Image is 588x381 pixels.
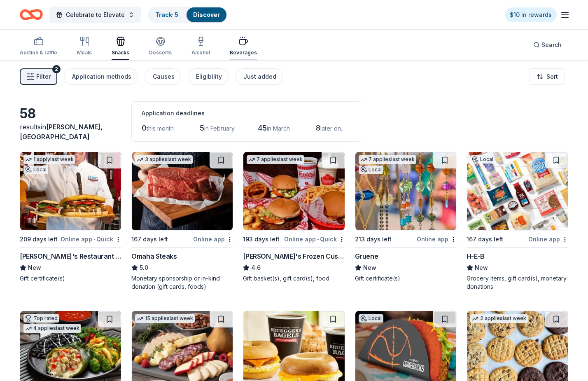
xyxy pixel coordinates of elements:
div: 7 applies last week [359,155,416,164]
div: 1 apply last week [23,155,75,164]
a: Discover [193,11,220,18]
span: • [317,236,319,243]
button: Search [527,37,568,53]
a: Image for H-E-BLocal167 days leftOnline appH-E-BNewGrocery items, gift card(s), monetary donations [467,152,568,291]
div: 58 [20,105,121,122]
span: New [363,263,376,273]
div: Online app [417,234,457,244]
div: Alcohol [191,49,210,56]
a: Image for Gruene7 applieslast weekLocal213 days leftOnline appGrueneNewGift certificate(s) [355,152,457,283]
div: Online app Quick [284,234,345,244]
button: Meals [77,33,92,60]
div: Gruene [355,251,378,261]
div: 4 applies last week [23,324,81,333]
button: Desserts [149,33,172,60]
span: Search [541,40,562,50]
span: later on... [320,125,345,132]
div: Eligibility [196,72,222,82]
button: Snacks [112,33,129,60]
img: Image for Freddy's Frozen Custard & Steakburgers [243,152,344,230]
span: Sort [546,72,558,82]
img: Image for Omaha Steaks [132,152,233,230]
span: New [28,263,41,273]
button: Sort [530,68,565,85]
div: Meals [77,49,92,56]
span: New [475,263,488,273]
div: 167 days left [467,234,503,244]
span: 5.0 [140,263,148,273]
span: 45 [258,124,267,132]
div: Snacks [112,49,129,56]
div: 3 applies last week [135,155,193,164]
div: Online app Quick [61,234,121,244]
a: Home [20,5,43,24]
div: Local [359,166,383,174]
button: Track· 5Discover [148,7,227,23]
div: Application deadlines [142,108,351,118]
span: in [20,123,103,141]
span: Celebrate to Elevate [66,10,125,20]
span: 8 [316,124,320,132]
div: [PERSON_NAME]'s Frozen Custard & Steakburgers [243,251,345,261]
span: 4.6 [251,263,261,273]
a: Image for Omaha Steaks 3 applieslast week167 days leftOnline appOmaha Steaks5.0Monetary sponsorsh... [131,152,233,291]
a: Track· 5 [155,11,178,18]
div: Application methods [72,72,131,82]
span: 5 [200,124,204,132]
div: 167 days left [131,234,168,244]
div: Local [470,155,495,164]
div: Grocery items, gift card(s), monetary donations [467,274,568,291]
span: Filter [36,72,51,82]
span: this month [147,125,174,132]
div: Local [23,166,48,174]
div: 2 [52,65,61,73]
span: [PERSON_NAME], [GEOGRAPHIC_DATA] [20,123,103,141]
button: Alcohol [191,33,210,60]
button: Causes [145,68,181,85]
span: 0 [142,124,147,132]
button: Auction & raffle [20,33,57,60]
a: Image for Freddy's Frozen Custard & Steakburgers7 applieslast week193 days leftOnline app•Quick[P... [243,152,345,283]
a: $10 in rewards [505,7,557,22]
div: Local [359,314,383,323]
button: Beverages [230,33,257,60]
div: H-E-B [467,251,485,261]
button: Application methods [64,68,138,85]
div: 213 days left [355,234,392,244]
button: Eligibility [188,68,229,85]
div: Beverages [230,49,257,56]
img: Image for H-E-B [467,152,568,230]
span: in February [204,125,235,132]
span: in March [267,125,290,132]
img: Image for Kenny's Restaurant Group [20,152,121,230]
button: Filter2 [20,68,57,85]
div: Gift basket(s), gift card(s), food [243,274,345,283]
a: Image for Kenny's Restaurant Group1 applylast weekLocal209 days leftOnline app•Quick[PERSON_NAME]... [20,152,121,283]
div: Online app [528,234,568,244]
img: Image for Gruene [355,152,456,230]
div: [PERSON_NAME]'s Restaurant Group [20,251,121,261]
div: results [20,122,121,142]
div: Auction & raffle [20,49,57,56]
div: Just added [243,72,276,82]
div: Gift certificate(s) [355,274,457,283]
div: Causes [153,72,175,82]
div: Top rated [23,314,59,323]
div: Online app [193,234,233,244]
div: Omaha Steaks [131,251,177,261]
div: Desserts [149,49,172,56]
div: 15 applies last week [135,314,195,323]
div: 209 days left [20,234,58,244]
div: Gift certificate(s) [20,274,121,283]
span: • [93,236,95,243]
button: Just added [235,68,283,85]
div: Monetary sponsorship or in-kind donation (gift cards, foods) [131,274,233,291]
div: 2 applies last week [470,314,528,323]
div: 7 applies last week [247,155,304,164]
div: 193 days left [243,234,280,244]
button: Celebrate to Elevate [49,7,141,23]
